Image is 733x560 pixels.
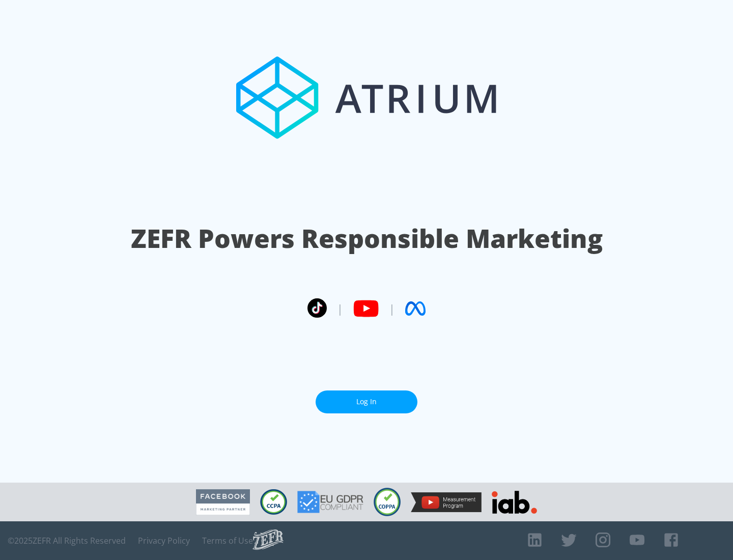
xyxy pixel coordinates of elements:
img: YouTube Measurement Program [411,492,482,512]
h1: ZEFR Powers Responsible Marketing [131,221,603,256]
img: COPPA Compliant [374,488,401,516]
span: | [337,301,343,316]
a: Terms of Use [202,536,253,546]
img: CCPA Compliant [260,489,287,515]
span: | [389,301,395,316]
span: © 2025 ZEFR All Rights Reserved [8,536,126,546]
img: IAB [492,491,537,514]
a: Log In [316,390,417,413]
img: GDPR Compliant [297,491,363,513]
img: Facebook Marketing Partner [196,489,250,515]
a: Privacy Policy [138,536,190,546]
